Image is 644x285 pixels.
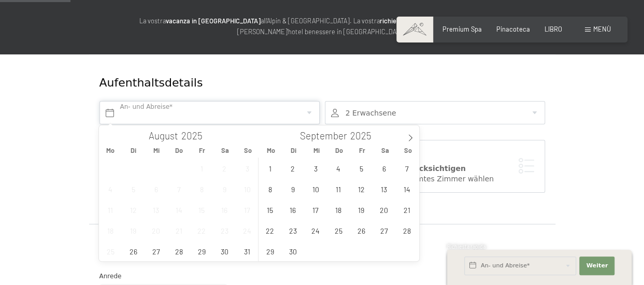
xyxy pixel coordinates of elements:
[374,199,394,220] span: September 20, 2025
[178,130,212,141] input: Year
[146,241,166,261] span: August 27, 2025
[99,75,470,91] div: Aufenthaltsdetails
[447,244,485,250] span: Richiesta rapida
[101,220,121,240] span: August 18, 2025
[214,199,235,220] span: August 16, 2025
[260,220,280,240] span: September 22, 2025
[496,25,530,33] a: Pinacoteca
[166,17,261,25] strong: vacanza in [GEOGRAPHIC_DATA]
[374,179,394,199] span: September 13, 2025
[374,147,396,154] span: Sa
[283,220,303,240] span: September 23, 2025
[101,179,121,199] span: August 4, 2025
[380,17,445,25] strong: richiesta di benessere
[99,271,545,281] div: Anrede
[214,179,235,199] span: August 9, 2025
[260,158,280,178] span: September 1, 2025
[593,25,611,33] span: Menù
[237,179,257,199] span: August 10, 2025
[237,199,257,220] span: August 17, 2025
[259,147,282,154] span: Mo
[191,147,213,154] span: Fr
[579,256,614,275] button: Weiter
[336,164,534,174] div: Zimmerwunsch berücksichtigen
[396,147,419,154] span: So
[169,220,189,240] span: August 21, 2025
[169,179,189,199] span: August 7, 2025
[328,158,349,178] span: September 4, 2025
[101,199,121,220] span: August 11, 2025
[545,25,562,33] a: LIBRO
[213,147,236,154] span: Sa
[237,220,257,240] span: August 24, 2025
[237,158,257,178] span: August 3, 2025
[214,241,235,261] span: August 30, 2025
[397,199,417,220] span: September 21, 2025
[283,241,303,261] span: September 30, 2025
[123,241,144,261] span: August 26, 2025
[146,220,166,240] span: August 20, 2025
[306,220,326,240] span: September 24, 2025
[305,147,328,154] span: Mi
[283,158,303,178] span: September 2, 2025
[237,241,257,261] span: August 31, 2025
[260,199,280,220] span: September 15, 2025
[347,130,381,141] input: Year
[283,199,303,220] span: September 16, 2025
[192,220,212,240] span: August 22, 2025
[328,179,349,199] span: September 11, 2025
[328,199,349,220] span: September 18, 2025
[328,220,349,240] span: September 25, 2025
[149,131,178,141] span: August
[115,16,529,37] p: La vostra all'Alpin & [GEOGRAPHIC_DATA]. La vostra per il massimo livello [PERSON_NAME]'hotel ben...
[146,179,166,199] span: August 6, 2025
[374,220,394,240] span: September 27, 2025
[374,158,394,178] span: September 6, 2025
[123,199,144,220] span: August 12, 2025
[397,220,417,240] span: September 28, 2025
[214,158,235,178] span: August 2, 2025
[123,179,144,199] span: August 5, 2025
[168,147,191,154] span: Do
[214,220,235,240] span: August 23, 2025
[351,158,371,178] span: September 5, 2025
[192,158,212,178] span: August 1, 2025
[282,147,305,154] span: Di
[397,158,417,178] span: September 7, 2025
[351,199,371,220] span: September 19, 2025
[169,199,189,220] span: August 14, 2025
[442,25,482,33] a: Premium Spa
[351,220,371,240] span: September 26, 2025
[351,179,371,199] span: September 12, 2025
[192,241,212,261] span: August 29, 2025
[236,147,259,154] span: So
[306,179,326,199] span: September 10, 2025
[260,179,280,199] span: September 8, 2025
[283,179,303,199] span: September 9, 2025
[169,241,189,261] span: August 28, 2025
[397,179,417,199] span: September 14, 2025
[146,199,166,220] span: August 13, 2025
[328,147,351,154] span: Do
[101,241,121,261] span: August 25, 2025
[123,220,144,240] span: August 19, 2025
[122,147,145,154] span: Di
[192,179,212,199] span: August 8, 2025
[306,199,326,220] span: September 17, 2025
[351,147,374,154] span: Fr
[586,262,608,270] span: Weiter
[306,158,326,178] span: September 3, 2025
[192,199,212,220] span: August 15, 2025
[145,147,168,154] span: Mi
[300,131,347,141] span: September
[260,241,280,261] span: September 29, 2025
[336,174,534,184] div: Ich möchte ein bestimmtes Zimmer wählen
[99,147,122,154] span: Mo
